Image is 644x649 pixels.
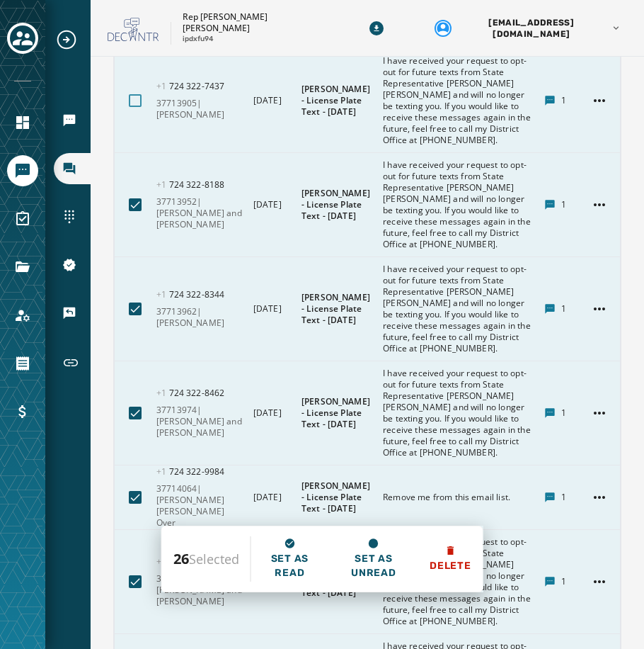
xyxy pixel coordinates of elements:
[7,107,38,138] a: Navigate to Home
[54,298,91,329] a: Navigate to Keywords & Responders
[457,17,605,40] span: [EMAIL_ADDRESS][DOMAIN_NAME]
[7,203,38,235] a: Navigate to Surveys
[7,348,38,379] a: Navigate to Orders
[54,346,91,380] a: Navigate to Short Links
[183,11,324,34] p: Rep [PERSON_NAME] [PERSON_NAME]
[253,491,282,503] span: [DATE]
[328,526,418,592] button: Set as unread
[156,573,244,607] span: 37714071|[PERSON_NAME] and [PERSON_NAME]
[429,11,627,45] button: User settings
[251,526,328,592] button: Set as read
[156,288,169,300] span: +1
[54,201,91,232] a: Navigate to Sending Numbers
[7,300,38,331] a: Navigate to Account
[54,249,91,281] a: Navigate to 10DLC Registration
[301,396,374,430] span: [PERSON_NAME] - License Plate Text - [DATE]
[156,483,244,529] span: 37714064|[PERSON_NAME] [PERSON_NAME] Over
[55,28,89,51] button: Expand sub nav menu
[54,153,91,184] a: Navigate to Inbox
[561,407,566,419] span: 1
[253,303,282,315] span: [DATE]
[7,252,38,283] a: Navigate to Files
[156,387,224,399] span: 724 322 - 8462
[156,196,244,230] span: 37713952|[PERSON_NAME] and [PERSON_NAME]
[156,555,169,568] span: +1
[156,387,169,399] span: +1
[262,552,317,580] span: Set as read
[301,480,374,514] span: [PERSON_NAME] - License Plate Text - [DATE]
[301,188,374,222] span: [PERSON_NAME] - License Plate Text - [DATE]
[561,95,566,106] span: 1
[340,552,407,580] span: Set as unread
[253,407,282,419] span: [DATE]
[156,555,224,568] span: 724 323 - 2003
[561,576,566,587] span: 1
[253,94,282,106] span: [DATE]
[156,80,169,92] span: +1
[156,465,224,478] span: 724 322 - 9984
[156,306,244,329] span: 37713962|[PERSON_NAME]
[156,179,169,191] span: +1
[364,16,389,41] button: Download Menu
[156,80,224,92] span: 724 322 - 7437
[54,105,91,136] a: Navigate to Broadcasts
[156,465,169,478] span: +1
[561,199,566,210] span: 1
[301,84,374,118] span: [PERSON_NAME] - License Plate Text - [DATE]
[162,549,251,569] span: Selected
[561,303,566,315] span: 1
[156,288,224,300] span: 724 322 - 8344
[7,23,38,54] button: Toggle account select drawer
[418,534,482,585] button: Delete
[7,155,38,186] a: Navigate to Messaging
[301,292,374,326] span: [PERSON_NAME] - License Plate Text - [DATE]
[183,34,214,45] p: ipdxfu94
[430,559,471,573] span: Delete
[7,396,38,427] a: Navigate to Billing
[383,159,535,250] span: I have received your request to opt-out for future texts from State Representative [PERSON_NAME] ...
[173,549,189,568] span: 26
[383,368,535,458] span: I have received your request to opt-out for future texts from State Representative [PERSON_NAME] ...
[561,492,566,503] span: 1
[156,98,244,120] span: 37713905|[PERSON_NAME]
[156,405,244,439] span: 37713974|[PERSON_NAME] and [PERSON_NAME]
[383,264,535,354] span: I have received your request to opt-out for future texts from State Representative [PERSON_NAME] ...
[253,198,282,210] span: [DATE]
[383,492,510,503] span: Remove me from this email list.
[156,179,224,191] span: 724 322 - 8188
[383,55,535,146] span: I have received your request to opt-out for future texts from State Representative [PERSON_NAME] ...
